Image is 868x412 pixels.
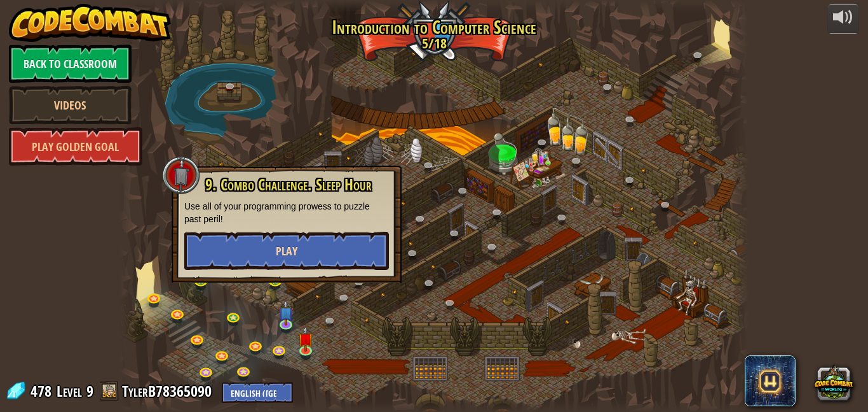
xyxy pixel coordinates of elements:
span: Level [57,381,82,402]
button: Play [184,232,389,270]
img: CodeCombat - Learn how to code by playing a game [9,4,172,42]
a: TylerB78365090 [122,381,215,401]
a: Back to Classroom [9,45,132,83]
span: 9 [86,381,93,401]
span: 9. Combo Challenge. Sleep Hour [205,174,372,195]
span: Play [276,243,297,259]
img: level-banner-unstarted-subscriber.png [278,299,293,325]
button: Adjust volume [827,4,859,34]
a: Videos [9,86,132,124]
span: 478 [31,381,55,401]
p: Use all of your programming prowess to puzzle past peril! [184,200,389,225]
img: level-banner-unstarted.png [298,326,313,352]
a: Play Golden Goal [9,127,142,166]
